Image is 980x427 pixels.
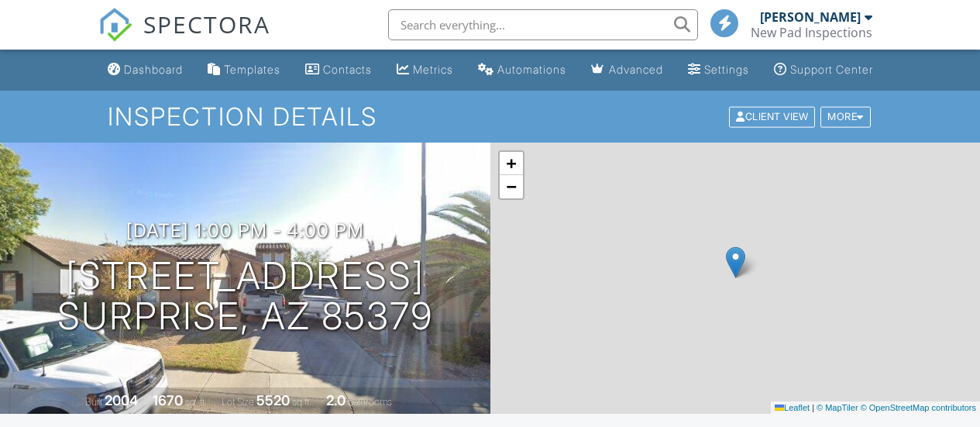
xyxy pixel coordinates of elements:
[861,403,976,412] a: © OpenStreetMap contributors
[760,9,861,25] div: [PERSON_NAME]
[472,56,573,84] a: Automations (Basic)
[775,403,810,412] a: Leaflet
[506,153,516,173] span: +
[201,56,287,84] a: Templates
[609,63,663,76] div: Advanced
[817,403,858,412] a: © MapTiler
[497,63,566,76] div: Automations
[506,177,516,196] span: −
[390,56,459,84] a: Metrics
[101,56,189,84] a: Dashboard
[224,63,280,76] div: Templates
[153,392,183,408] div: 1670
[126,220,364,241] h3: [DATE] 1:00 pm - 4:00 pm
[98,8,132,42] img: The Best Home Inspection Software - Spectora
[256,392,290,408] div: 5520
[726,246,745,278] img: Marker
[292,396,311,408] span: sq.ft.
[348,396,392,408] span: bathrooms
[751,25,872,40] div: New Pad Inspections
[105,392,138,408] div: 2004
[500,175,523,198] a: Zoom out
[388,9,698,40] input: Search everything...
[585,56,669,84] a: Advanced
[85,396,102,408] span: Built
[790,63,873,76] div: Support Center
[682,56,755,84] a: Settings
[108,103,872,130] h1: Inspection Details
[326,392,346,408] div: 2.0
[323,63,372,76] div: Contacts
[299,56,378,84] a: Contacts
[143,8,270,40] span: SPECTORA
[812,403,814,412] span: |
[185,396,207,408] span: sq. ft.
[57,256,433,338] h1: [STREET_ADDRESS] Surprise, AZ 85379
[704,63,749,76] div: Settings
[98,21,270,53] a: SPECTORA
[820,106,871,127] div: More
[413,63,453,76] div: Metrics
[500,152,523,175] a: Zoom in
[727,110,819,122] a: Client View
[729,106,815,127] div: Client View
[124,63,183,76] div: Dashboard
[222,396,254,408] span: Lot Size
[768,56,879,84] a: Support Center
